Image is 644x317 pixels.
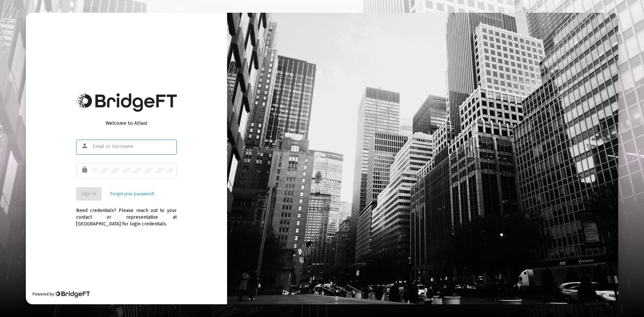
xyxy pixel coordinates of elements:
[76,187,102,201] button: Sign In
[76,93,177,112] img: Bridge Financial Technology Logo
[76,120,177,126] div: Welcome to Atlas!
[82,191,96,197] span: Sign In
[76,201,177,227] div: Need credentials? Please reach out to your contact or representative at [GEOGRAPHIC_DATA] for log...
[33,291,90,298] div: Powered by
[93,144,173,149] input: Email or Username
[110,191,155,197] a: Forgot your password?
[55,291,90,298] img: Bridge Financial Technology Logo
[81,166,89,174] mat-icon: lock
[81,142,89,150] mat-icon: person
